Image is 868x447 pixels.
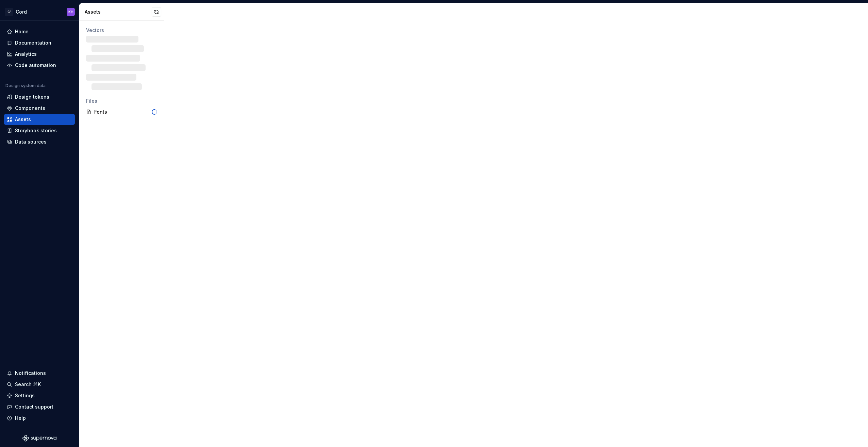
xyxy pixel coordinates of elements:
svg: Supernova Logo [22,435,56,442]
div: KH [68,9,73,15]
a: Assets [4,114,75,125]
button: Contact support [4,401,75,412]
a: Settings [4,390,75,401]
a: Data sources [4,136,75,147]
div: Design tokens [15,94,49,100]
div: Analytics [15,51,37,57]
a: Fonts [83,106,160,117]
a: Components [4,103,75,114]
div: Design system data [5,83,46,88]
div: Assets [85,9,152,15]
a: Storybook stories [4,125,75,136]
button: Search ⌘K [4,379,75,390]
div: Cord [16,9,27,15]
div: C/ [5,8,13,16]
div: Home [15,28,29,35]
div: Storybook stories [15,127,57,134]
a: Home [4,26,75,37]
button: C/CordKH [1,4,78,19]
div: Contact support [15,403,53,410]
div: Vectors [86,27,157,34]
div: Components [15,105,45,112]
a: Design tokens [4,92,75,102]
div: Settings [15,392,35,399]
div: Notifications [15,370,46,377]
div: Fonts [94,109,152,115]
button: Help [4,413,75,424]
a: Documentation [4,37,75,48]
a: Analytics [4,49,75,60]
div: Files [86,98,157,104]
div: Code automation [15,62,56,69]
div: Assets [15,116,31,123]
button: Notifications [4,368,75,379]
a: Code automation [4,60,75,71]
div: Data sources [15,138,47,145]
div: Help [15,415,26,421]
div: Search ⌘K [15,381,41,388]
div: Documentation [15,39,51,46]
